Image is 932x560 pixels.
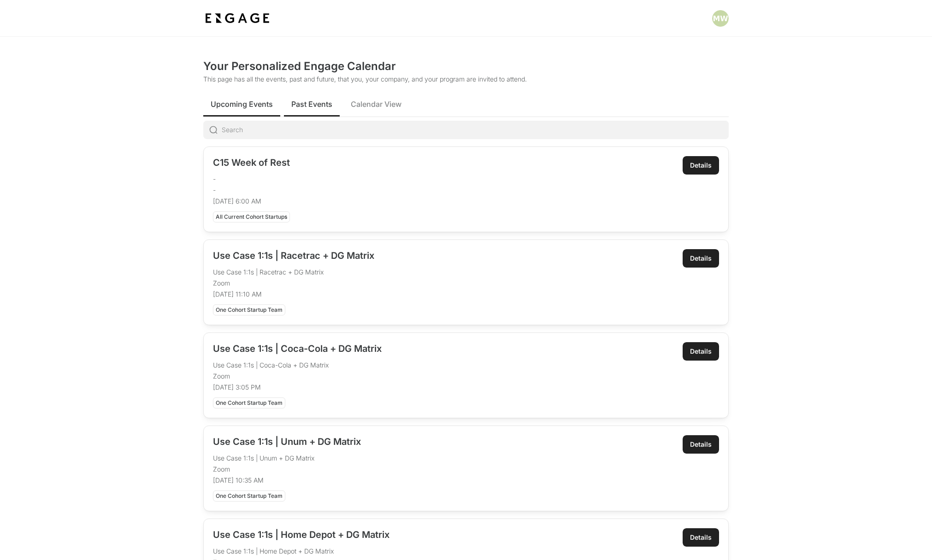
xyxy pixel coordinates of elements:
div: Details [690,440,712,449]
img: Profile picture of Michael Wood [712,10,729,27]
h2: Your Personalized Engage Calendar [203,59,729,74]
img: bdf1fb74-1727-4ba0-a5bd-bc74ae9fc70b.jpeg [203,10,271,27]
span: Upcoming Events [211,99,273,110]
div: One Cohort Startup Team [213,304,285,315]
button: Upcoming Events [203,91,280,117]
button: Past Events [284,91,340,117]
div: One Cohort Startup Team [213,490,285,502]
div: All Current Cohort Startups [213,211,290,222]
a: Details [683,156,719,175]
a: Details [683,249,719,268]
a: Details [683,435,719,454]
div: Details [690,254,712,263]
div: Details [690,533,712,542]
input: Search [222,121,729,139]
a: Details [683,342,719,361]
p: This page has all the events, past and future, that you, your company, and your program are invit... [203,75,729,84]
span: Calendar View [351,99,401,110]
button: Calendar View [343,91,409,117]
span: Past Events [291,99,332,110]
div: Details [690,161,712,170]
button: Open profile menu [712,10,729,27]
div: Details [690,347,712,356]
div: One Cohort Startup Team [213,397,285,408]
a: Details [683,528,719,547]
